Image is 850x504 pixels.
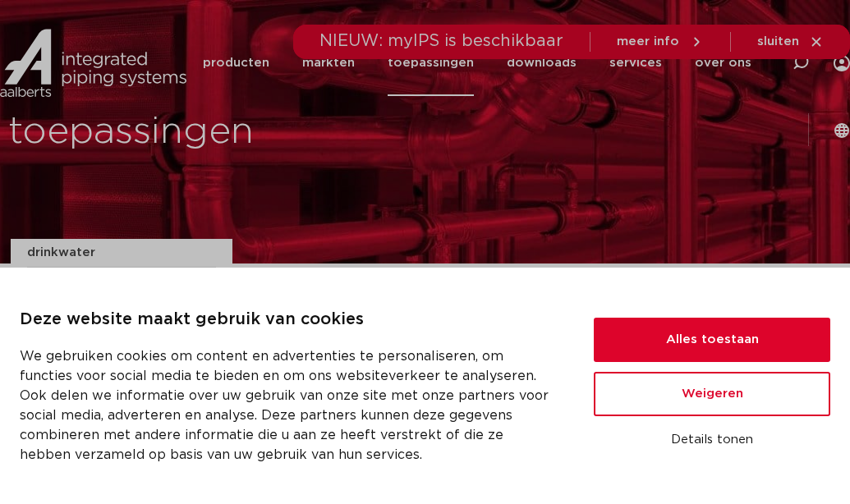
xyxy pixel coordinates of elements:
[594,318,830,362] button: Alles toestaan
[695,30,751,96] a: over ons
[609,30,662,96] a: services
[757,35,799,48] span: sluiten
[507,30,577,96] a: downloads
[302,30,355,96] a: markten
[617,34,704,49] a: meer info
[594,426,830,454] button: Details tonen
[319,33,563,49] span: NIEUW: myIPS is beschikbaar
[27,239,216,268] a: drinkwater
[20,307,554,333] p: Deze website maakt gebruik van cookies
[594,372,830,416] button: Weigeren
[617,35,679,48] span: meer info
[20,346,554,465] p: We gebruiken cookies om content en advertenties te personaliseren, om functies voor social media ...
[203,30,269,96] a: producten
[834,30,850,96] div: my IPS
[203,30,751,96] nav: Menu
[757,34,824,49] a: sluiten
[388,30,474,96] a: toepassingen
